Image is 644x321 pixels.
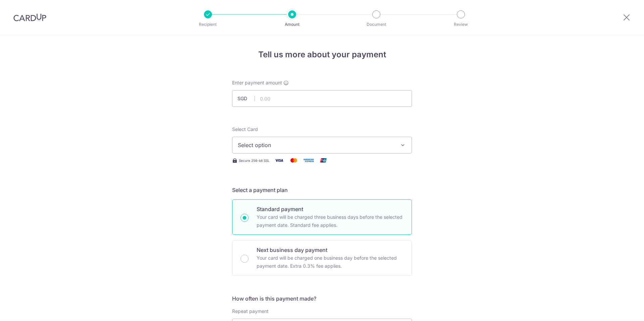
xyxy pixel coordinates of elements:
[232,137,412,153] button: Select option
[436,21,486,28] p: Review
[232,49,412,61] h4: Tell us more about your payment
[317,156,330,165] img: Union Pay
[302,156,315,165] img: American Express
[272,156,286,165] img: Visa
[267,21,317,28] p: Amount
[238,141,394,149] span: Select option
[232,295,412,303] h5: How often is this payment made?
[257,205,404,213] p: Standard payment
[232,186,412,194] h5: Select a payment plan
[257,246,404,254] p: Next business day payment
[232,79,282,86] span: Enter payment amount
[237,95,255,102] span: SGD
[257,254,404,270] p: Your card will be charged one business day before the selected payment date. Extra 0.3% fee applies.
[287,156,301,165] img: Mastercard
[352,21,401,28] p: Document
[257,213,404,229] p: Your card will be charged three business days before the selected payment date. Standard fee appl...
[232,90,412,107] input: 0.00
[183,21,233,28] p: Recipient
[232,126,258,132] span: translation missing: en.payables.payment_networks.credit_card.summary.labels.select_card
[232,308,269,315] label: Repeat payment
[239,158,270,163] span: Secure 256-bit SSL
[13,13,46,21] img: CardUp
